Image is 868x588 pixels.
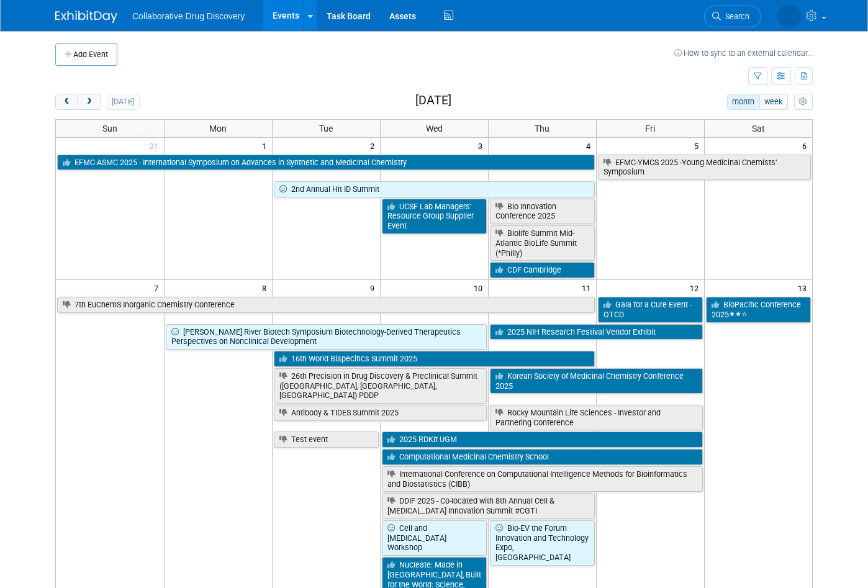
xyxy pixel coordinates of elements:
button: [DATE] [107,94,140,110]
button: next [78,94,101,110]
a: [PERSON_NAME] River Biotech Symposium Biotechnology-Derived Therapeutics Perspectives on Nonclini... [166,324,487,350]
span: Tue [319,124,333,133]
a: 7th EuChemS Inorganic Chemistry Conference [57,297,595,313]
button: week [759,94,788,110]
a: EFMC-ASMC 2025 - International Symposium on Advances in Synthetic and Medicinal Chemistry [57,155,595,171]
a: International Conference on Computational Intelligence Methods for Bioinformatics and Biostatisti... [382,466,703,492]
span: 6 [801,138,812,153]
span: Wed [426,124,443,133]
a: Test event [274,432,379,448]
span: Thu [535,124,549,133]
span: 9 [369,280,380,296]
span: Fri [645,124,655,133]
span: 10 [472,280,488,296]
span: 8 [261,280,272,296]
a: 16th World Bispecifics Summit 2025 [274,351,595,367]
span: Sat [752,124,765,133]
span: 1 [261,138,272,153]
span: Mon [209,124,227,133]
i: Personalize Calendar [799,98,807,106]
button: month [727,94,760,110]
span: 3 [477,138,488,153]
span: 12 [689,280,704,296]
a: DDIF 2025 - Co-located with 8th Annual Cell & [MEDICAL_DATA] Innovation Summit #CGTI [382,493,595,518]
span: 13 [797,280,812,296]
a: Biolife Summit Mid-Atlantic BioLife Summit (*Philly) [490,225,595,261]
a: Search [704,6,761,27]
span: 7 [153,280,164,296]
span: Collaborative Drug Discovery [132,11,245,21]
span: 5 [693,138,704,153]
a: Antibody & TIDES Summit 2025 [274,405,487,421]
a: 2025 NIH Research Festival Vendor Exhibit [490,324,703,340]
img: Janice Darlington [777,4,801,28]
a: BioPacific Conference 2025 [706,297,811,322]
a: CDF Cambridge [490,262,595,278]
h2: [DATE] [415,94,451,107]
a: Rocky Mountain Life Sciences - Investor and Partnering Conference [490,405,703,430]
span: 2 [369,138,380,153]
a: Cell and [MEDICAL_DATA] Workshop [382,520,487,556]
button: Add Event [55,43,117,66]
a: 2nd Annual Hit ID Summit [274,181,595,197]
a: Gala for a Cure Event - OTCD [598,297,703,322]
a: Bio-EV the Forum Innovation and Technology Expo, [GEOGRAPHIC_DATA] [490,520,595,566]
span: 4 [585,138,596,153]
button: myCustomButton [794,94,813,110]
span: Search [721,12,749,21]
button: prev [55,94,78,110]
a: UCSF Lab Managers’ Resource Group Supplier Event [382,199,487,234]
a: Computational Medicinal Chemistry School [382,449,703,465]
a: 2025 RDKit UGM [382,432,703,448]
span: 11 [581,280,596,296]
a: Korean Society of Medicinal Chemistry Conference 2025 [490,368,703,394]
a: EFMC-YMCS 2025 -Young Medicinal Chemists’ Symposium [598,155,811,180]
span: 31 [148,138,164,153]
img: ExhibitDay [55,11,117,23]
a: How to sync to an external calendar... [674,48,813,58]
a: 26th Precision in Drug Discovery & Preclinical Summit ([GEOGRAPHIC_DATA], [GEOGRAPHIC_DATA], [GEO... [274,368,487,404]
a: Bio Innovation Conference 2025 [490,199,595,224]
span: Sun [102,124,117,133]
